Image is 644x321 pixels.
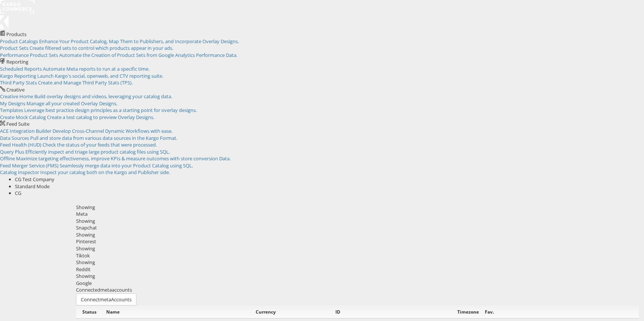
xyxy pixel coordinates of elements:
span: Automate the Creation of Product Sets from Google Analytics Performance Data. [59,52,237,58]
div: Google [76,280,639,287]
th: Name [103,306,244,318]
span: Create and Manage Third Party Stats (TPS). [38,79,133,86]
span: Leverage best practice design principles as a starting point for overlay designs. [24,107,197,113]
th: Status [76,306,103,318]
button: ConnectmetaAccounts [76,293,136,306]
span: Automate Meta reports to run at a specific time. [43,65,149,72]
div: Connected accounts [76,286,639,293]
span: Standard Mode [15,183,50,190]
span: Check the status of your feeds that were processed. [42,141,157,148]
th: Currency [244,306,279,318]
span: Pull and store data from various data sources in the Kargo Format. [30,135,177,141]
span: Products [6,31,26,38]
span: Enhance Your Product Catalog, Map Them to Publishers, and Incorporate Overlay Designs. [39,38,239,45]
div: Showing [76,273,639,280]
span: meta [100,296,111,303]
div: Reddit [76,266,639,273]
span: Launch Kargo's social, openweb, and CTV reporting suite. [37,73,163,79]
span: Create a test catalog to preview Overlay Designs. [47,114,154,121]
span: Reporting [6,58,28,65]
span: Manage all your created Overlay Designs. [26,100,117,107]
div: Showing [76,259,639,266]
th: Timezone [343,306,482,318]
th: ID [279,306,343,318]
span: Create filtered sets to control which products appear in your ads. [29,45,173,51]
div: Showing [76,231,639,238]
span: Inspect your catalog both on the Kargo and Publisher side. [40,169,170,176]
span: Develop Cross-Channel Dynamic Workflows with ease. [53,128,173,134]
span: CG [15,190,21,196]
div: Pinterest [76,238,639,245]
div: Meta [76,211,639,218]
span: Build overlay designs and videos, leveraging your catalog data. [34,93,172,100]
span: Feed Suite [6,121,29,127]
div: Showing [76,245,639,252]
span: Creative [6,86,25,93]
div: Tiktok [76,252,639,259]
span: Maximize targeting effectiveness, improve KPIs & measure outcomes with store conversion Data. [16,155,231,162]
div: Snapchat [76,224,639,231]
div: Showing [76,218,639,225]
span: meta [100,286,112,293]
span: CG Test Company [15,176,54,183]
th: Fav. [482,306,502,318]
span: Seamlessly merge data into your Product Catalog using SQL. [60,162,193,169]
span: Efficiently inspect and triage large product catalog files using SQL. [25,148,170,155]
div: Showing [76,204,639,211]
